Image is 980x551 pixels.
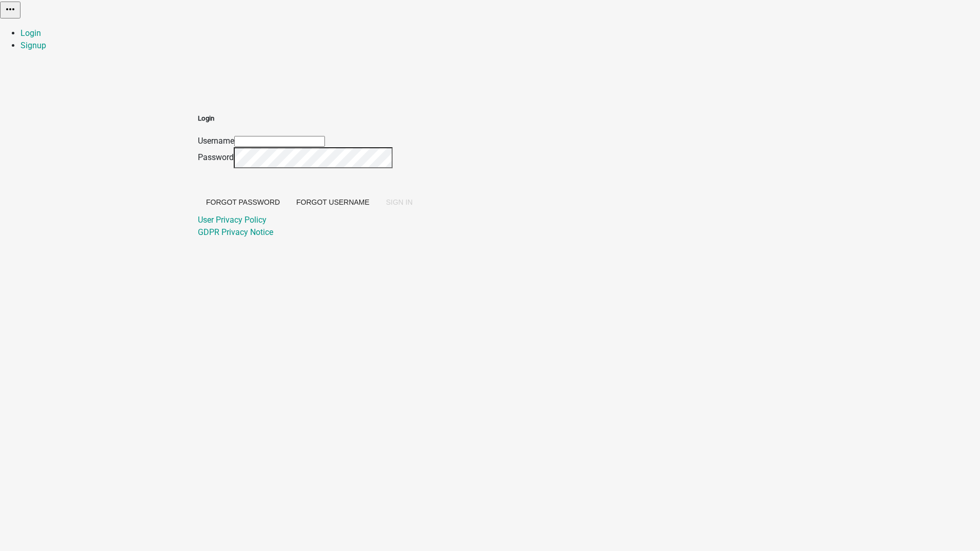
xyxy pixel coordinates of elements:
label: Username [198,136,234,146]
button: SIGN IN [378,193,421,211]
a: Login [21,28,41,38]
label: Password [198,152,234,162]
a: User Privacy Policy [198,215,267,225]
span: SIGN IN [386,198,413,206]
button: Forgot Password [198,193,288,211]
a: GDPR Privacy Notice [198,227,273,237]
a: Signup [21,41,46,50]
i: more_horiz [4,3,16,15]
h5: Login [198,113,421,124]
button: Forgot Username [288,193,378,211]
